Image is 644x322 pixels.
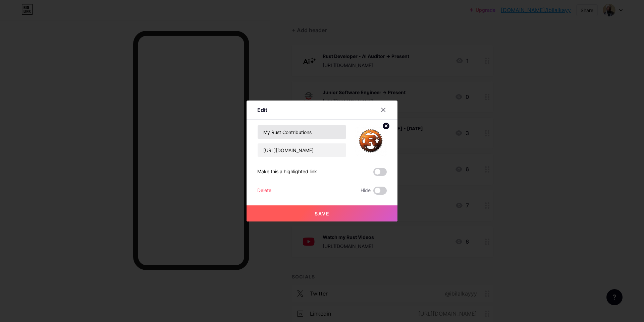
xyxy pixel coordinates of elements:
[361,187,371,195] span: Hide
[257,106,267,114] div: Edit
[257,168,317,176] div: Make this a highlighted link
[257,187,271,195] div: Delete
[258,125,346,139] input: Title
[258,143,346,157] input: URL
[315,211,330,216] span: Save
[247,205,397,221] button: Save
[355,125,387,157] img: link_thumbnail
